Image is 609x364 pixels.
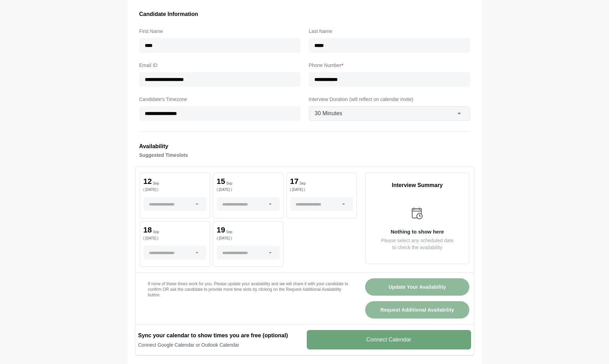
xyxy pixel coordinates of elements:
label: Interview Duration (will reflect on calendar invite) [309,95,470,103]
label: First Name [139,27,301,35]
label: Candidate's Timezone [139,95,301,103]
h3: Candidate Information [139,10,470,19]
button: Request Additional Availability [365,301,470,319]
p: 15 [217,178,225,185]
p: Sep [226,230,232,234]
p: ( [DATE] ) [143,188,206,192]
p: Sep [153,182,159,185]
p: Nothing to show here [365,229,469,234]
p: Sep [226,182,232,185]
button: Update Your Availability [365,278,470,296]
v-button: Connect Calendar [307,330,471,349]
p: Connect Google Calendar or Outlook Calendar [138,341,303,348]
p: ( [DATE] ) [217,188,280,192]
p: ( [DATE] ) [143,237,206,240]
p: Sep [153,230,159,234]
label: Email ID [139,61,301,69]
label: Phone Number [309,61,470,69]
p: Sep [299,182,306,185]
p: ( [DATE] ) [290,188,353,192]
label: Last Name [309,27,470,35]
p: 19 [217,226,225,234]
h3: Availability [139,142,470,151]
p: Interview Summary [365,181,469,189]
p: Please select any scheduled date to check the availability [365,237,469,251]
h4: Suggested Timeslots [139,151,470,159]
p: 17 [290,178,298,185]
p: 12 [143,178,152,185]
p: ( [DATE] ) [217,237,280,240]
img: calender [410,206,425,221]
p: If none of these times work for you. Please update your availability and we will share it with yo... [148,281,348,298]
h2: Sync your calendar to show times you are free (optional) [138,331,303,340]
span: 30 Minutes [315,109,343,118]
p: 18 [143,226,152,234]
